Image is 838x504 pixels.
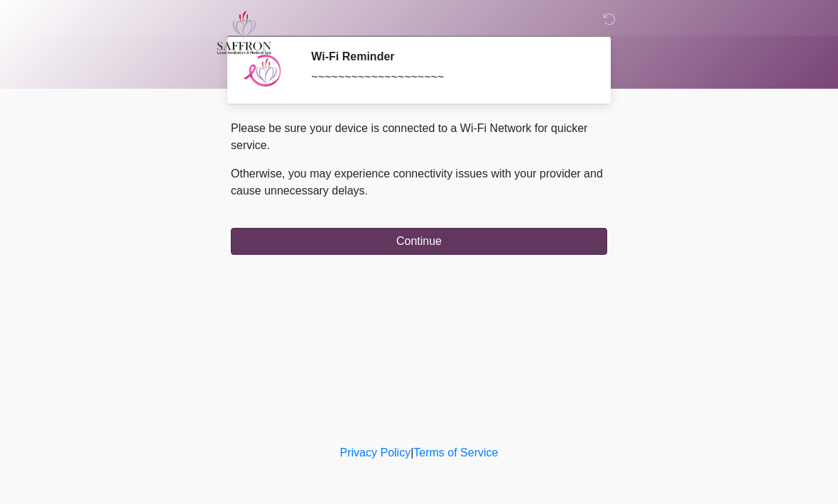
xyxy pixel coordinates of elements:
[311,69,586,86] div: ~~~~~~~~~~~~~~~~~~~~
[340,447,411,459] a: Privacy Policy
[365,185,368,197] span: .
[231,120,607,154] p: Please be sure your device is connected to a Wi-Fi Network for quicker service.
[231,228,607,255] button: Continue
[241,50,284,92] img: Agent Avatar
[231,165,607,199] p: Otherwise, you may experience connectivity issues with your provider and cause unnecessary delays
[217,11,272,55] img: Saffron Laser Aesthetics and Medical Spa Logo
[410,447,413,459] a: |
[413,447,498,459] a: Terms of Service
